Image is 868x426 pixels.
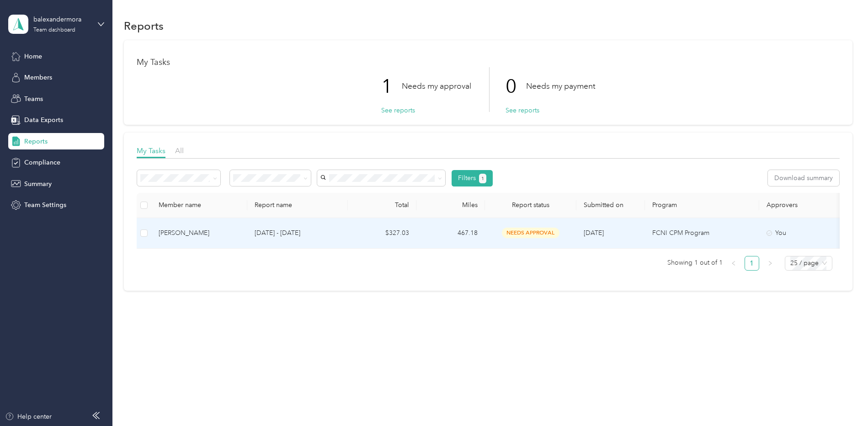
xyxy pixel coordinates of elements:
button: See reports [506,106,539,115]
td: FCNI CPM Program [645,218,759,249]
span: Data Exports [24,115,63,125]
div: balexandermora [33,15,91,24]
th: Report name [247,193,348,218]
span: Report status [492,201,569,209]
div: [PERSON_NAME] [159,228,240,238]
td: 467.18 [416,218,485,249]
th: Approvers [759,193,851,218]
th: Member name [151,193,247,218]
h1: My Tasks [137,58,840,67]
td: $327.03 [348,218,416,249]
button: Help center [5,412,52,421]
a: 1 [745,256,759,270]
span: Team Settings [24,200,66,210]
span: 1 [481,175,484,183]
span: left [731,261,736,266]
button: See reports [381,106,415,115]
div: Page Size [785,256,832,271]
span: right [767,261,773,266]
li: Previous Page [726,256,741,271]
div: You [767,228,843,238]
span: 25 / page [790,256,827,270]
p: [DATE] - [DATE] [255,228,341,238]
p: FCNI CPM Program [652,228,752,238]
button: left [726,256,741,271]
span: Showing 1 out of 1 [667,256,723,270]
button: 1 [479,174,487,183]
span: Teams [24,94,43,104]
div: Member name [159,201,240,209]
span: Home [24,52,42,61]
th: Program [645,193,759,218]
p: Needs my approval [402,80,471,92]
span: All [175,146,184,155]
button: Download summary [768,170,839,186]
div: Miles [424,201,478,209]
div: Team dashboard [33,27,75,33]
h1: Reports [124,21,164,31]
div: Total [355,201,409,209]
button: right [763,256,777,271]
li: 1 [745,256,759,271]
span: needs approval [502,228,559,238]
li: Next Page [763,256,777,271]
span: [DATE] [584,229,604,237]
span: Members [24,73,52,82]
p: 0 [506,67,526,106]
span: Summary [24,179,52,189]
span: Reports [24,137,48,146]
p: 1 [381,67,402,106]
span: Compliance [24,158,60,167]
th: Submitted on [576,193,645,218]
button: Filters1 [452,170,493,186]
iframe: Everlance-gr Chat Button Frame [817,375,868,426]
span: My Tasks [137,146,165,155]
p: Needs my payment [526,80,595,92]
